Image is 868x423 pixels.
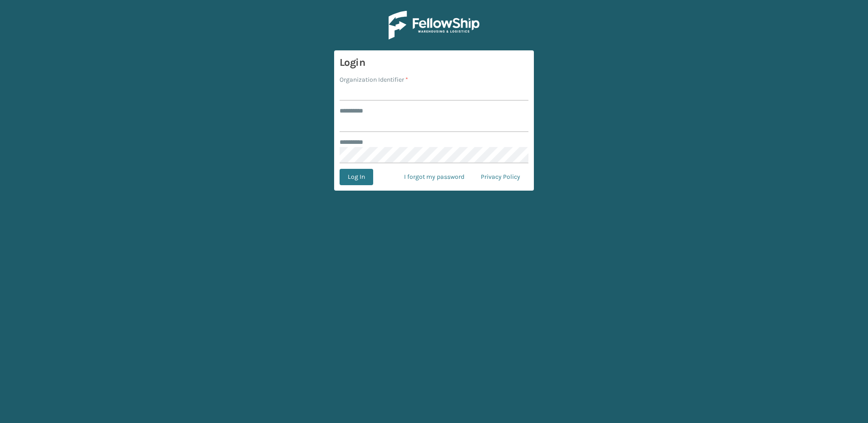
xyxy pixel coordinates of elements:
[340,75,408,84] label: Organization Identifier
[396,169,473,185] a: I forgot my password
[340,169,373,185] button: Log In
[473,169,528,185] a: Privacy Policy
[389,11,479,39] img: Logo
[340,56,528,69] h3: Login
